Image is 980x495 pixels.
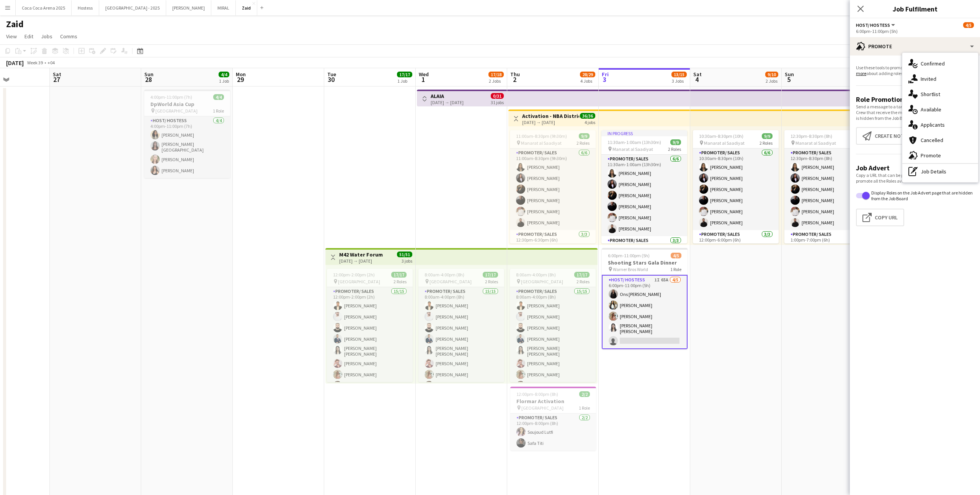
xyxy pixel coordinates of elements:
div: 4:00pm-11:00pm (7h)4/4DpWorld Asia Cup [GEOGRAPHIC_DATA]1 RoleHost/ Hostess4/44:00pm-11:00pm (7h)... [144,90,230,178]
span: 10:30am-8:30pm (10h) [699,133,743,139]
span: 9/10 [765,72,778,77]
button: Copy Url [856,209,904,226]
div: 4 jobs [585,119,595,125]
div: [DATE] → [DATE] [339,258,383,264]
span: 2 Roles [759,140,773,146]
span: 4/4 [219,72,229,77]
span: 4/5 [963,22,974,28]
span: 2 [509,75,520,84]
div: Job Details [902,164,978,179]
span: Manarat al Saadiyat [521,140,562,146]
h1: Zaid [6,18,24,30]
app-card-role: Promoter/ Sales6/612:30pm-8:30pm (8h)[PERSON_NAME][PERSON_NAME][PERSON_NAME][PERSON_NAME][PERSON_... [784,149,870,230]
span: 1 Role [579,405,590,411]
span: 1 Role [670,266,681,272]
app-card-role: Host/ Hostess1I65A4/56:00pm-11:00pm (5h)Ons [PERSON_NAME][PERSON_NAME][PERSON_NAME][PERSON_NAME] ... [602,275,688,349]
span: Confirmed [921,60,945,67]
span: 17/17 [391,272,407,278]
span: 11:00am-8:30pm (9h30m) [516,133,567,139]
app-card-role: Promoter/ Sales3/31:00pm-7:00pm (6h) [784,230,870,278]
app-card-role: Promoter/ Sales3/31:00pm-7:00pm (6h) [601,236,687,284]
span: Jobs [41,33,52,40]
span: Shortlist [921,91,940,98]
span: 2/2 [579,391,590,397]
button: [PERSON_NAME] [166,0,211,15]
span: 8:00am-4:00pm (8h) [516,272,556,278]
span: 2 Roles [485,279,498,284]
span: 6:00pm-11:00pm (5h) [608,253,650,258]
a: Comms [57,31,80,41]
button: Create notification [856,127,934,145]
span: 30 [326,75,336,84]
span: 9/9 [579,133,590,139]
span: 1 [418,75,429,84]
button: Coca Coca Arena 2025 [16,0,72,15]
span: Comms [60,33,77,40]
app-job-card: In progress11:30am-1:00am (13h30m) (Sat)9/9 Manarat al Saadiyat2 RolesPromoter/ Sales6/611:30am-1... [601,130,687,243]
span: Applicants [921,121,945,128]
span: 12:30pm-8:30pm (8h) [791,133,832,139]
div: [DATE] → [DATE] [522,119,579,125]
h3: Shooting Stars Gala Dinner [602,259,688,266]
span: 3 [601,75,609,84]
span: 2 Roles [577,140,590,146]
span: Cancelled [921,137,943,144]
span: [GEOGRAPHIC_DATA] [338,279,380,284]
span: Manarat al Saadiyat [612,146,653,152]
span: Invited [921,75,936,82]
div: 31 jobs [491,99,504,105]
app-card-role: Promoter/ Sales3/312:30pm-6:30pm (6h) [510,230,596,278]
a: Edit [21,31,36,41]
span: [GEOGRAPHIC_DATA] [521,279,563,284]
button: Zaid [236,0,257,15]
span: 11:30am-1:00am (13h30m) (Sat) [608,139,670,145]
span: View [6,33,17,40]
span: 17/18 [488,72,504,77]
div: 4 Jobs [580,78,595,84]
a: Jobs [38,31,56,41]
h3: DpWorld Asia Cup [144,101,230,108]
span: Sun [785,71,794,78]
a: View [3,31,20,41]
div: 1 Job [397,78,412,84]
span: 9/9 [762,133,773,139]
span: Promote [921,152,941,159]
span: 12:00pm-8:00pm (8h) [516,391,558,397]
p: Send a message to a targeted group of Crew about a Role. Crew that receive the message can apply ... [856,104,974,121]
h3: Job Advert [856,163,974,172]
span: 29 [235,75,246,84]
span: Edit [24,33,33,40]
span: 28 [143,75,154,84]
button: MIRAL [211,0,236,15]
button: Hostess [72,0,99,15]
span: 9/9 [670,139,681,145]
span: 12:00pm-2:00pm (2h) [333,272,375,278]
div: 10:30am-8:30pm (10h)9/9 Manarat al Saadiyat2 RolesPromoter/ Sales6/610:30am-8:30pm (10h)[PERSON_N... [693,130,779,243]
span: Warner Bros World [613,266,648,272]
span: Thu [510,71,520,78]
app-job-card: 6:00pm-11:00pm (5h)4/5Shooting Stars Gala Dinner Warner Bros World1 RoleHost/ Hostess1I65A4/56:00... [602,248,688,349]
app-job-card: 12:00pm-8:00pm (8h)2/2Flormar Activation [GEOGRAPHIC_DATA]1 RolePromoter/ Sales2/212:00pm-8:00pm ... [510,387,596,451]
app-job-card: 12:00pm-2:00pm (2h)17/17 [GEOGRAPHIC_DATA]2 RolesPromoter/ Sales15/1512:00pm-2:00pm (2h)[PERSON_N... [327,269,413,382]
div: 8:00am-4:00pm (8h)17/17 [GEOGRAPHIC_DATA]2 RolesPromoter/ Sales15/158:00am-4:00pm (8h)[PERSON_NAM... [510,269,596,382]
app-card-role: Promoter/ Sales2/212:00pm-8:00pm (8h)Soujoud LutfiSafa Titi [510,413,596,451]
span: 1 Role [213,108,224,114]
span: 8:00am-4:00pm (8h) [425,272,464,278]
span: 4 [692,75,702,84]
h3: Flormar Activation [510,398,596,405]
span: Fri [602,71,609,78]
div: 2 Jobs [489,78,503,84]
span: 4/4 [213,94,224,100]
span: 4/5 [671,253,681,258]
app-job-card: 11:00am-8:30pm (9h30m)9/9 Manarat al Saadiyat2 RolesPromoter/ Sales6/611:00am-8:30pm (9h30m)[PERS... [510,130,596,243]
app-job-card: 12:30pm-8:30pm (8h)9/9 Manarat al Saadiyat2 RolesPromoter/ Sales6/612:30pm-8:30pm (8h)[PERSON_NAM... [784,130,870,243]
app-card-role: Promoter/ Sales6/611:30am-1:00am (13h30m)[PERSON_NAME][PERSON_NAME][PERSON_NAME][PERSON_NAME][PER... [601,155,687,236]
div: 6:00pm-11:00pm (5h) [856,28,974,34]
span: 36/36 [580,113,595,119]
